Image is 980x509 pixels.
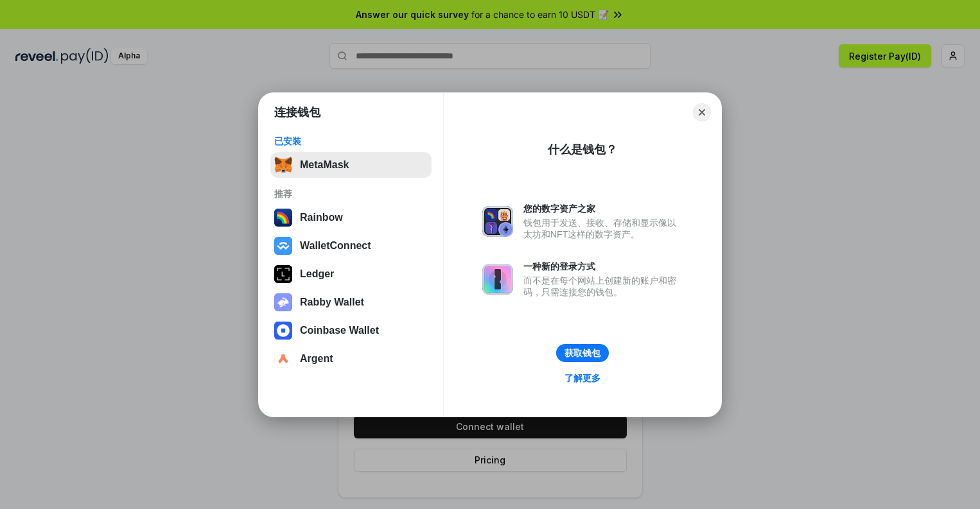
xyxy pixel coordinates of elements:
img: svg+xml,%3Csvg%20fill%3D%22none%22%20height%3D%2233%22%20viewBox%3D%220%200%2035%2033%22%20width%... [274,156,292,174]
button: Ledger [270,261,432,287]
button: MetaMask [270,152,432,178]
div: Argent [300,353,333,365]
div: 一种新的登录方式 [523,261,683,272]
img: svg+xml,%3Csvg%20xmlns%3D%22http%3A%2F%2Fwww.w3.org%2F2000%2Fsvg%22%20width%3D%2228%22%20height%3... [274,265,292,283]
button: Argent [270,346,432,372]
button: Rabby Wallet [270,289,432,315]
div: 获取钱包 [564,347,600,359]
div: MetaMask [300,159,349,171]
img: svg+xml,%3Csvg%20width%3D%2228%22%20height%3D%2228%22%20viewBox%3D%220%200%2028%2028%22%20fill%3D... [274,350,292,368]
a: 了解更多 [557,370,608,386]
div: Rainbow [300,212,343,223]
img: svg+xml,%3Csvg%20xmlns%3D%22http%3A%2F%2Fwww.w3.org%2F2000%2Fsvg%22%20fill%3D%22none%22%20viewBox... [274,293,292,311]
button: WalletConnect [270,233,432,259]
div: 了解更多 [564,372,600,384]
div: 推荐 [274,188,428,200]
button: Rainbow [270,205,432,230]
div: 您的数字资产之家 [523,203,683,214]
h1: 连接钱包 [274,105,320,120]
img: svg+xml,%3Csvg%20width%3D%2228%22%20height%3D%2228%22%20viewBox%3D%220%200%2028%2028%22%20fill%3D... [274,322,292,340]
img: svg+xml,%3Csvg%20xmlns%3D%22http%3A%2F%2Fwww.w3.org%2F2000%2Fsvg%22%20fill%3D%22none%22%20viewBox... [482,206,513,237]
button: Close [693,103,711,121]
div: Ledger [300,268,334,280]
img: svg+xml,%3Csvg%20width%3D%2228%22%20height%3D%2228%22%20viewBox%3D%220%200%2028%2028%22%20fill%3D... [274,237,292,255]
img: svg+xml,%3Csvg%20xmlns%3D%22http%3A%2F%2Fwww.w3.org%2F2000%2Fsvg%22%20fill%3D%22none%22%20viewBox... [482,264,513,295]
button: 获取钱包 [556,344,609,362]
div: 什么是钱包？ [548,142,617,157]
button: Coinbase Wallet [270,318,432,343]
div: 已安装 [274,135,428,147]
div: Rabby Wallet [300,297,364,308]
div: 而不是在每个网站上创建新的账户和密码，只需连接您的钱包。 [523,275,683,298]
img: svg+xml,%3Csvg%20width%3D%22120%22%20height%3D%22120%22%20viewBox%3D%220%200%20120%20120%22%20fil... [274,209,292,227]
div: WalletConnect [300,240,371,252]
div: 钱包用于发送、接收、存储和显示像以太坊和NFT这样的数字资产。 [523,217,683,240]
div: Coinbase Wallet [300,325,379,336]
